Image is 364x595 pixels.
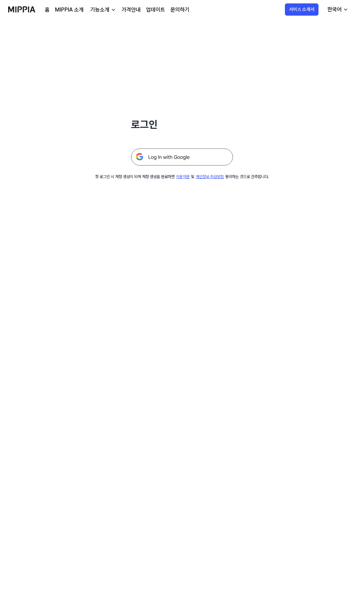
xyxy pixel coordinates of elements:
button: 기능소개 [89,6,116,14]
a: 업데이트 [146,6,165,14]
a: 개인정보 취급방침 [196,174,224,179]
a: 문의하기 [170,6,189,14]
h1: 로그인 [131,117,233,132]
a: 이용약관 [176,174,189,179]
button: 서비스 소개서 [285,3,318,16]
img: 구글 로그인 버튼 [131,148,233,165]
a: 홈 [45,6,50,14]
a: 가격안내 [122,6,141,14]
a: MIPPIA 소개 [55,6,84,14]
div: 한국어 [326,5,343,14]
button: 한국어 [322,3,352,16]
img: down [111,7,116,13]
div: 기능소개 [89,6,111,14]
div: 첫 로그인 시 계정 생성이 되며 계정 생성을 완료하면 및 동의하는 것으로 간주합니다. [95,174,269,180]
